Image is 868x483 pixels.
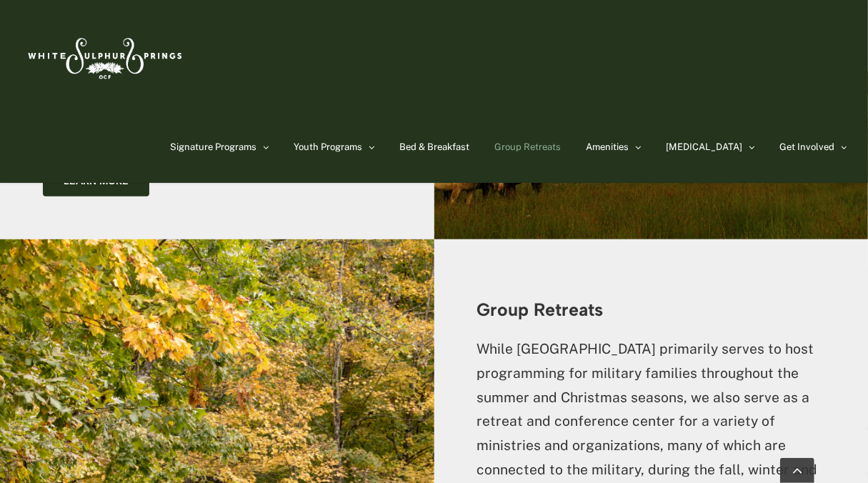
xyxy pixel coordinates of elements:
span: Bed & Breakfast [399,142,469,151]
span: Amenities [586,142,629,151]
span: Group Retreats [494,142,561,151]
a: Youth Programs [294,111,374,183]
span: Signature Programs [170,142,256,151]
span: Youth Programs [294,142,362,151]
a: [MEDICAL_DATA] [666,111,754,183]
span: [MEDICAL_DATA] [666,142,742,151]
h3: Group Retreats [477,300,826,319]
a: Amenities [586,111,641,183]
img: White Sulphur Springs Logo [21,22,186,89]
a: Signature Programs [170,111,269,183]
nav: Main Menu Sticky [170,111,847,183]
a: Bed & Breakfast [399,111,469,183]
span: Get Involved [779,142,834,151]
a: Get Involved [779,111,847,183]
a: Group Retreats [494,111,561,183]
